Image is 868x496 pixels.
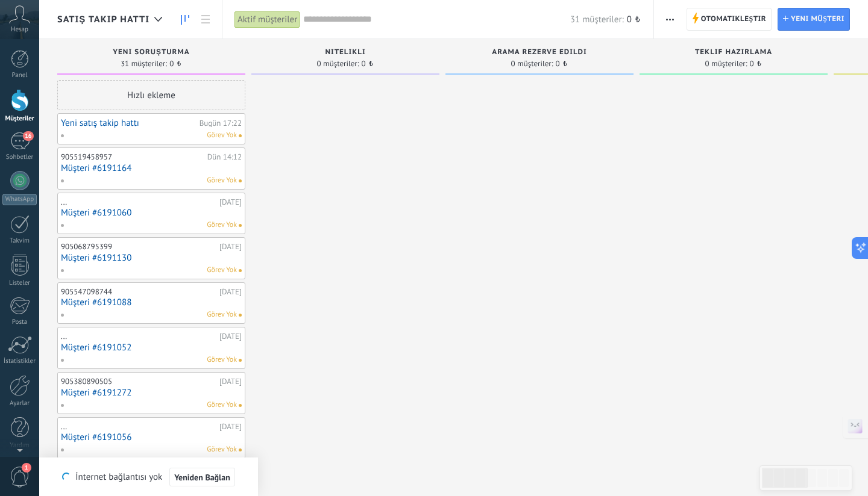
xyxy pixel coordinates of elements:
[556,60,568,67] span: 0 ₺
[57,14,149,25] span: Satış Takip Hattı
[63,48,239,58] div: Yeni soruşturma
[207,265,237,276] span: Görev Yok
[239,179,242,182] span: Yapılacak iş atanmamış
[61,377,216,386] div: 905380890505
[239,224,242,227] span: Yapılacak iş atanmamış
[61,432,242,442] a: Müşteri #6191056
[61,253,242,263] a: Müşteri #6191130
[174,473,230,482] span: Yeniden Bağlan
[239,404,242,407] span: Yapılacak iş atanmamış
[175,8,195,31] a: Müşteriler
[219,422,242,432] div: [DATE]
[627,14,641,25] span: 0 ₺
[207,355,237,365] span: Görev Yok
[61,208,242,218] a: Müşteri #6191060
[239,314,242,317] span: Yapılacak iş atanmamış
[2,400,37,408] div: Ayarlar
[239,134,242,137] span: Yapılacak iş atanmamış
[61,388,242,398] a: Müşteri #6191272
[570,14,624,25] span: 31 müşteriler:
[121,60,167,67] span: 31 müşteriler:
[2,72,37,79] div: Panel
[61,118,197,128] a: Yeni satış takip hattı
[195,8,216,31] a: Liste
[2,358,37,365] div: İstatistikler
[22,463,31,473] span: 1
[207,175,237,186] span: Görev Yok
[23,131,33,141] span: 16
[61,197,216,207] div: ...
[61,343,242,353] a: Müşteri #6191052
[239,359,242,362] span: Yapılacak iş atanmamış
[62,467,235,487] div: İnternet bağlantısı yok
[219,332,242,341] div: [DATE]
[239,448,242,451] span: Yapılacak iş atanmamış
[61,152,204,162] div: 905519458957
[646,48,822,58] div: Teklif hazırlama
[61,242,216,252] div: 905068795399
[2,115,37,123] div: Müşteriler
[778,8,850,31] a: Yeni müşteri
[207,130,237,141] span: Görev Yok
[362,60,374,67] span: 0 ₺
[791,8,844,30] span: Yeni müşteri
[207,444,237,455] span: Görev Yok
[219,377,242,386] div: [DATE]
[257,48,433,58] div: Nitelikli
[695,48,772,57] span: Teklif hazırlama
[750,60,763,67] span: 0 ₺
[661,8,679,31] button: Daha fazla
[325,48,365,57] span: Nitelikli
[207,152,242,162] div: Dün 14:12
[492,48,587,57] span: Arama rezerve edildi
[11,26,28,34] span: Hesap
[169,60,182,67] span: 0 ₺
[200,119,242,127] div: Bugün 17:22
[234,11,300,28] div: Aktif müşteriler
[2,318,37,326] div: Posta
[61,287,216,297] div: 905547098744
[705,60,747,67] span: 0 müşteriler:
[207,400,237,411] span: Görev Yok
[2,194,37,205] div: WhatsApp
[219,242,242,252] div: [DATE]
[687,8,772,31] a: Otomatikleştir
[207,220,237,231] span: Görev Yok
[61,163,242,173] a: Müşteri #6191164
[2,153,37,161] div: Sohbetler
[61,422,216,432] div: ...
[511,60,553,67] span: 0 müşteriler:
[2,279,37,287] div: Listeler
[239,269,242,272] span: Yapılacak iş atanmamış
[219,197,242,207] div: [DATE]
[61,332,216,341] div: ...
[207,309,237,320] span: Görev Yok
[701,8,766,30] span: Otomatikleştir
[57,80,245,110] div: Hızlı ekleme
[169,468,235,487] button: Yeniden Bağlan
[61,297,242,308] a: Müşteri #6191088
[317,60,359,67] span: 0 müşteriler:
[451,48,627,58] div: Arama rezerve edildi
[2,237,37,245] div: Takvim
[219,287,242,297] div: [DATE]
[113,48,189,57] span: Yeni soruşturma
